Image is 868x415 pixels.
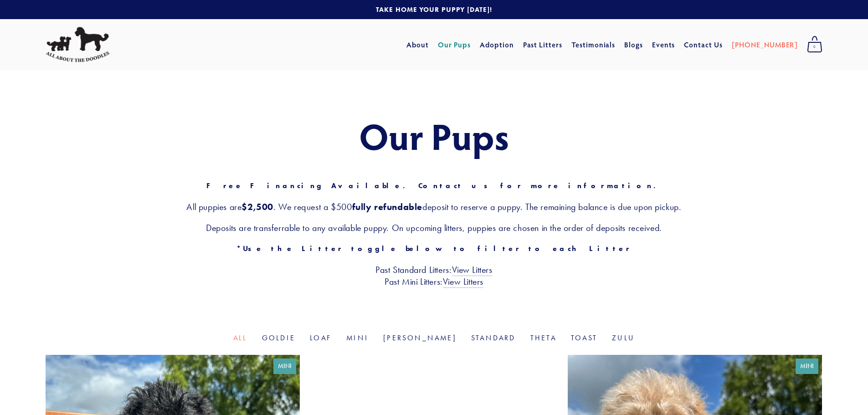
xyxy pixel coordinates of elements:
a: Mini [346,333,369,342]
a: Zulu [612,333,635,342]
a: Theta [530,333,556,342]
a: View Litters [452,264,493,276]
a: Blogs [624,36,643,53]
a: About [406,36,429,53]
a: Contact Us [684,36,723,53]
h3: All puppies are . We request a $500 deposit to reserve a puppy. The remaining balance is due upon... [46,201,822,213]
a: Adoption [480,36,514,53]
a: Toast [571,333,597,342]
a: Past Litters [523,40,563,49]
a: Goldie [262,333,295,342]
h1: Our Pups [46,116,822,156]
a: [PHONE_NUMBER] [732,36,798,53]
strong: $2,500 [241,201,273,212]
img: All About The Doodles [46,27,109,62]
a: Standard [471,333,516,342]
a: All [233,333,247,342]
a: View Litters [443,276,483,288]
span: 0 [807,41,822,53]
h3: Past Standard Litters: Past Mini Litters: [46,264,822,287]
a: [PERSON_NAME] [383,333,457,342]
strong: Free Financing Available. Contact us for more information. [206,181,662,190]
a: Loaf [310,333,332,342]
strong: fully refundable [352,201,423,212]
a: Our Pups [438,36,471,53]
a: Testimonials [571,36,616,53]
h3: Deposits are transferrable to any available puppy. On upcoming litters, puppies are chosen in the... [46,222,822,234]
a: 0 items in cart [802,33,827,56]
a: Events [652,36,675,53]
strong: *Use the Litter toggle below to filter to each Litter [236,244,632,253]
